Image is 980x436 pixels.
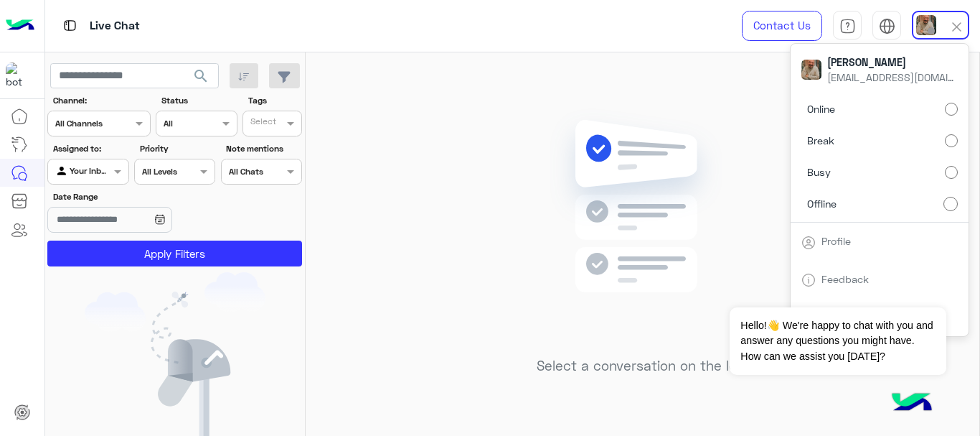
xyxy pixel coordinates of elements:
span: Online [807,101,835,116]
img: hulul-logo.png [887,379,937,429]
input: Break [945,134,958,147]
span: Busy [807,164,831,180]
label: Assigned to: [53,142,127,155]
button: search [184,63,219,94]
input: Busy [945,166,958,179]
img: tab [879,18,895,34]
img: no messages [539,108,746,347]
label: Priority [140,142,214,155]
img: tab [801,236,816,250]
a: tab [833,11,862,41]
span: [PERSON_NAME] [827,55,956,70]
img: close [948,19,965,35]
img: tab [801,273,816,287]
img: 1403182699927242 [6,62,32,88]
input: Online [945,103,958,116]
div: Select [248,115,276,131]
p: Live Chat [90,17,140,36]
input: Offline [943,197,958,211]
img: Logo [6,11,34,41]
span: [EMAIL_ADDRESS][DOMAIN_NAME] [827,70,956,85]
label: Channel: [53,94,149,107]
img: tab [61,17,79,34]
label: Status [161,94,235,107]
span: Break [807,133,834,148]
button: Apply Filters [47,241,302,266]
label: Tags [248,94,301,107]
a: Profile [821,235,851,247]
span: Offline [807,196,837,211]
label: Date Range [53,190,214,203]
img: userImage [916,15,936,35]
a: Feedback [821,273,869,285]
span: Hello!👋 We're happy to chat with you and answer any questions you might have. How can we assist y... [730,307,946,375]
label: Note mentions [226,142,300,155]
img: userImage [801,60,821,80]
span: search [192,68,209,85]
img: tab [839,18,856,34]
h5: Select a conversation on the left [537,358,748,374]
a: Contact Us [742,11,822,41]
